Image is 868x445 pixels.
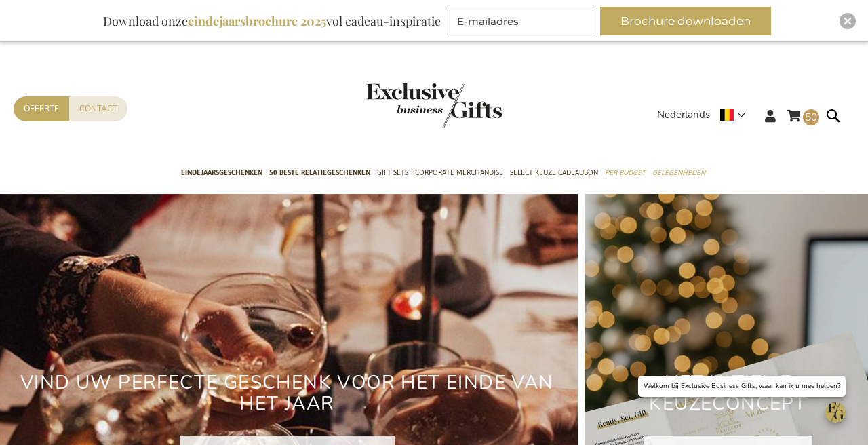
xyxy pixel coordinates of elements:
div: Nederlands [657,107,754,123]
b: eindejaarsbrochure 2025 [188,13,326,29]
input: E-mailadres [450,7,593,35]
span: Gelegenheden [652,166,705,180]
a: 50 [787,107,819,130]
div: Close [840,13,856,29]
span: Select Keuze Cadeaubon [510,166,598,180]
span: Gift Sets [377,166,408,180]
div: Download onze vol cadeau-inspiratie [97,7,447,35]
span: Corporate Merchandise [415,166,503,180]
a: Offerte [14,96,69,121]
a: Contact [69,96,127,121]
img: Exclusive Business gifts logo [366,83,502,128]
a: store logo [366,83,434,128]
span: 50 beste relatiegeschenken [269,166,370,180]
span: Nederlands [657,107,710,123]
button: Brochure downloaden [600,7,771,35]
img: Close [844,17,852,25]
span: Eindejaarsgeschenken [181,166,262,180]
form: marketing offers and promotions [450,7,597,39]
span: 50 [805,111,817,124]
span: Per Budget [605,166,646,180]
